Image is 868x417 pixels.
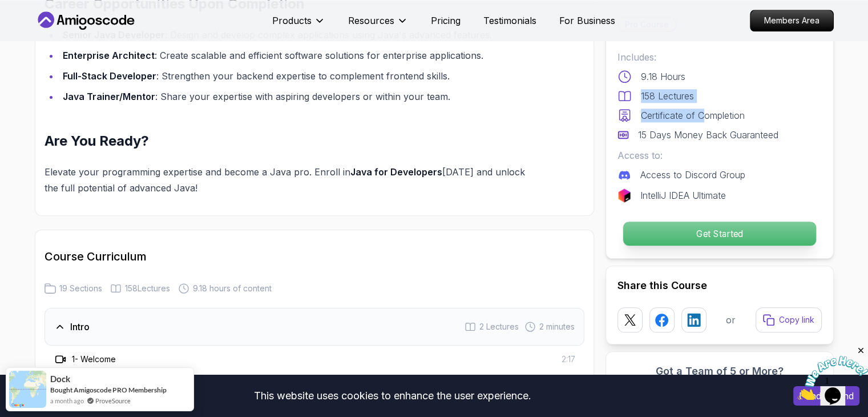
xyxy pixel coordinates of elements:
[756,307,822,332] button: Copy link
[272,14,325,37] button: Products
[562,354,575,365] span: 2:17
[617,363,822,379] h3: Got a Team of 5 or More?
[9,383,776,408] div: This website uses cookies to enhance the user experience.
[9,371,46,408] img: provesource social proof notification image
[750,10,833,31] p: Members Area
[59,89,530,105] li: : Share your expertise with aspiring developers or within your team.
[617,189,631,202] img: jetbrains logo
[483,14,536,27] a: Testimonials
[125,283,170,294] span: 158 Lectures
[63,50,155,61] strong: Enterprise Architect
[622,221,816,246] button: Get Started
[59,283,102,294] span: 19 Sections
[350,166,442,178] strong: Java for Developers
[617,50,822,64] p: Includes:
[641,109,745,122] p: Certificate of Completion
[641,89,694,103] p: 158 Lectures
[638,128,778,142] p: 15 Days Money Back Guaranteed
[45,132,530,150] h2: Are You Ready?
[640,168,745,182] p: Access to Discord Group
[617,149,822,162] p: Access to:
[348,14,394,27] p: Resources
[793,386,859,406] button: Accept cookies
[641,70,685,83] p: 9.18 Hours
[193,283,272,294] span: 9.18 hours of content
[72,354,116,365] h3: 1 - Welcome
[348,14,408,37] button: Resources
[431,14,461,27] a: Pricing
[640,189,726,202] p: IntelliJ IDEA Ultimate
[559,14,615,27] a: For Business
[797,346,868,400] iframe: chat widget
[63,70,156,82] strong: Full-Stack Developer
[95,396,131,406] a: ProveSource
[45,248,584,264] h2: Course Curriculum
[5,5,9,14] span: 1
[50,374,70,384] span: Dock
[272,14,312,27] p: Products
[59,47,530,63] li: : Create scalable and efficient software solutions for enterprise applications.
[50,396,84,406] span: a month ago
[70,320,90,334] h3: Intro
[59,68,530,84] li: : Strengthen your backend expertise to complement frontend skills.
[750,10,834,31] a: Members Area
[726,313,736,327] p: or
[45,164,530,196] p: Elevate your programming expertise and become a Java pro. Enroll in [DATE] and unlock the full po...
[539,321,575,332] span: 2 minutes
[623,222,815,246] p: Get Started
[479,321,519,332] span: 2 Lectures
[779,314,814,326] p: Copy link
[45,308,584,346] button: Intro2 Lectures 2 minutes
[74,386,167,394] a: Amigoscode PRO Membership
[63,91,155,102] strong: Java Trainer/Mentor
[617,278,822,294] h2: Share this Course
[50,386,72,394] span: Bought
